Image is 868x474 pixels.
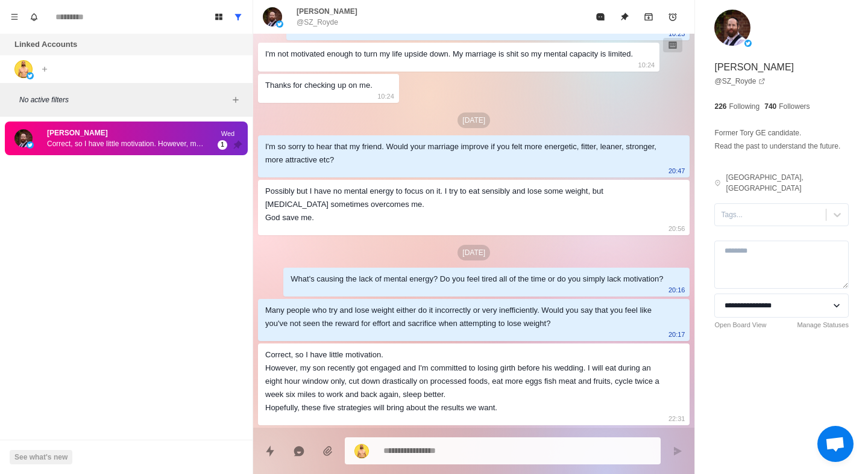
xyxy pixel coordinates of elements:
p: [DATE] [458,112,490,128]
p: [PERSON_NAME] [47,128,108,138]
img: picture [14,60,33,78]
img: picture [744,40,752,47]
p: @SZ_Royde [297,17,338,28]
p: [PERSON_NAME] [714,60,794,75]
img: picture [714,10,750,46]
p: [DATE] [458,245,490,260]
a: Manage Statuses [797,320,849,330]
button: Archive [637,5,661,29]
div: Thanks for checking up on me. [265,79,373,92]
p: No active filters [19,94,228,105]
a: @SZ_Royde [714,76,766,87]
p: Former Tory GE candidate. Read the past to understand the future. [714,126,840,153]
img: picture [27,72,34,79]
div: I'm not motivated enough to turn my life upside down. My marriage is shit so my mental capacity i... [265,48,633,61]
img: picture [263,7,282,26]
button: Unpin [612,5,637,29]
button: Board View [209,7,228,26]
div: Correct, so I have little motivation. However, my son recently got engaged and I'm committed to l... [265,348,663,414]
p: Wed [213,129,243,139]
p: 10:24 [377,90,394,103]
p: Correct, so I have little motivation. However, my son recently got engaged and I'm committed to l... [47,138,204,149]
button: Add account [37,62,52,76]
p: Following [729,101,760,112]
p: 226 [714,101,726,112]
button: Menu [5,7,24,26]
p: 22:31 [668,412,685,425]
span: 1 [218,140,227,150]
p: 20:17 [668,328,685,341]
div: Open chat [817,426,854,462]
button: See what's new [10,450,72,464]
button: Add reminder [661,5,685,29]
p: Followers [779,101,810,112]
div: I'm so sorry to hear that my friend. Would your marriage improve if you felt more energetic, fitt... [265,140,663,167]
p: 740 [764,101,776,112]
button: Send message [665,439,690,463]
img: picture [27,141,34,149]
button: Mark as read [588,5,612,29]
img: picture [14,129,33,147]
div: Possibly but I have no mental energy to focus on it. I try to eat sensibly and lose some weight, ... [265,185,663,224]
p: 10:24 [638,58,655,72]
button: Add filters [228,93,243,107]
div: Many people who try and lose weight either do it incorrectly or very inefficiently. Would you say... [265,304,663,330]
button: Show all conversations [228,7,248,26]
div: What's causing the lack of mental energy? Do you feel tired all of the time or do you simply lack... [291,272,663,286]
img: picture [276,20,283,28]
img: picture [354,444,369,458]
p: Linked Accounts [14,38,77,51]
p: [GEOGRAPHIC_DATA], [GEOGRAPHIC_DATA] [726,172,849,194]
p: 20:56 [668,222,685,235]
button: Reply with AI [287,439,311,463]
button: Notifications [24,7,43,26]
button: Quick replies [258,439,282,463]
a: Open Board View [714,320,766,330]
button: Add media [316,439,340,463]
p: 10:23 [668,27,685,40]
p: 20:16 [668,283,685,297]
p: 20:47 [668,164,685,177]
p: [PERSON_NAME] [297,6,357,17]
